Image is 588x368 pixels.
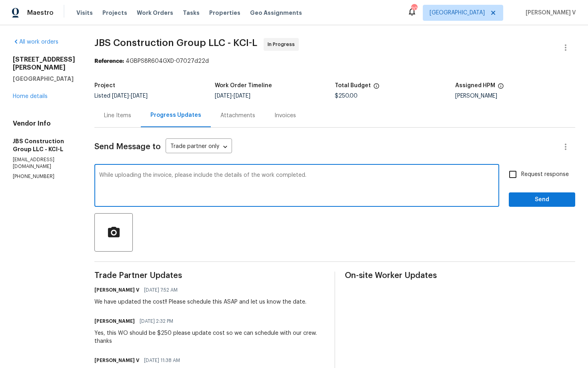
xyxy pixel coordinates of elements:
div: Progress Updates [150,111,201,119]
a: All work orders [13,39,58,45]
span: [DATE] 11:38 AM [144,356,180,364]
h6: [PERSON_NAME] V [94,286,139,294]
div: Yes, this WO should be $250 please update cost so we can schedule with our crew. thanks [94,329,325,345]
b: Reference: [94,58,124,64]
span: Visits [76,9,93,17]
h5: Total Budget [335,83,371,88]
span: - [112,93,148,99]
p: [EMAIL_ADDRESS][DOMAIN_NAME] [13,156,75,170]
span: [DATE] [112,93,129,99]
div: Attachments [220,112,255,120]
span: Listed [94,93,148,99]
span: Tasks [183,10,200,16]
span: Trade Partner Updates [94,272,325,280]
span: [DATE] 2:32 PM [140,317,173,325]
h5: JBS Construction Group LLC - KCI-L [13,137,75,153]
span: Send [515,195,569,205]
a: Home details [13,94,48,99]
span: Request response [521,170,569,179]
span: Send Message to [94,143,161,151]
span: The total cost of line items that have been proposed by Opendoor. This sum includes line items th... [373,83,380,93]
span: [DATE] 7:52 AM [144,286,178,294]
span: [GEOGRAPHIC_DATA] [430,9,485,17]
span: [DATE] [215,93,232,99]
span: Work Orders [137,9,173,17]
span: In Progress [268,40,298,48]
button: Send [509,192,575,207]
h5: Assigned HPM [455,83,495,88]
div: 20 [411,5,417,13]
div: Invoices [274,112,296,120]
h5: Project [94,83,115,88]
div: 4GBPS8R604GXD-07027d22d [94,57,575,65]
h5: [GEOGRAPHIC_DATA] [13,75,75,83]
h2: [STREET_ADDRESS][PERSON_NAME] [13,56,75,72]
span: [DATE] [234,93,250,99]
h6: [PERSON_NAME] V [94,356,139,364]
span: Properties [209,9,240,17]
h6: [PERSON_NAME] [94,317,135,325]
span: [DATE] [131,93,148,99]
span: On-site Worker Updates [345,272,575,280]
span: - [215,93,250,99]
span: Maestro [27,9,54,17]
span: The hpm assigned to this work order. [498,83,504,93]
textarea: While uploading the invoice, please include the details of the work completed. [99,172,494,200]
span: [PERSON_NAME] V [522,9,576,17]
div: Line Items [104,112,131,120]
div: [PERSON_NAME] [455,93,576,99]
span: $250.00 [335,93,358,99]
h4: Vendor Info [13,120,75,128]
h5: Work Order Timeline [215,83,272,88]
span: Geo Assignments [250,9,302,17]
span: JBS Construction Group LLC - KCI-L [94,38,257,48]
p: [PHONE_NUMBER] [13,173,75,180]
span: Projects [102,9,127,17]
div: Trade partner only [166,140,232,154]
div: We have updated the cost!! Please schedule this ASAP and let us know the date. [94,298,306,306]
